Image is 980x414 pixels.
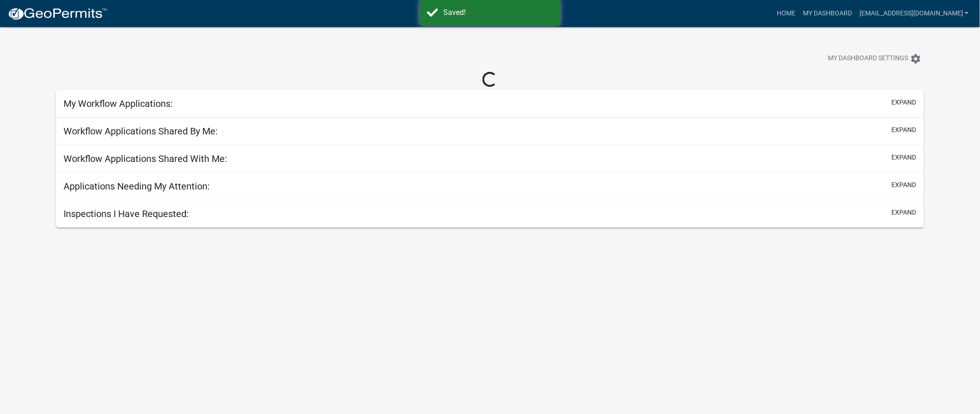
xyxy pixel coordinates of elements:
[773,5,799,22] a: Home
[64,208,189,219] h5: Inspections I Have Requested:
[892,208,916,218] button: expand
[64,126,218,137] h5: Workflow Applications Shared By Me:
[443,7,553,18] div: Saved!
[828,53,909,64] span: My Dashboard Settings
[64,153,227,164] h5: Workflow Applications Shared With Me:
[64,98,173,109] h5: My Workflow Applications:
[856,5,973,22] a: [EMAIL_ADDRESS][DOMAIN_NAME]
[892,180,916,190] button: expand
[64,181,210,192] h5: Applications Needing My Attention:
[910,53,922,64] i: settings
[892,98,916,107] button: expand
[821,49,929,68] button: My Dashboard Settingssettings
[892,153,916,162] button: expand
[892,125,916,135] button: expand
[799,5,856,22] a: My Dashboard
